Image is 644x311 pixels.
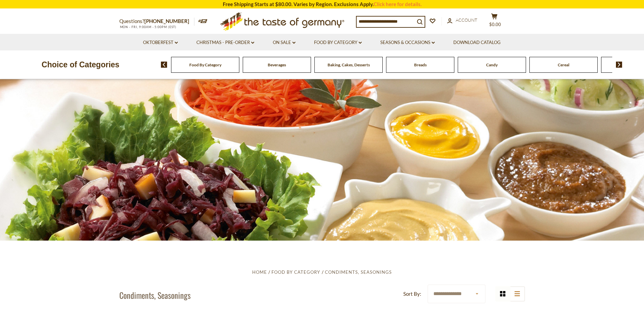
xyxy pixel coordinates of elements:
[119,25,177,29] span: MON - FRI, 9:00AM - 5:00PM (EST)
[456,17,477,23] span: Account
[374,1,422,7] a: Click here for details.
[161,62,167,68] img: previous arrow
[196,39,254,46] a: Christmas - PRE-ORDER
[489,22,501,27] span: $0.00
[119,17,194,26] p: Questions?
[484,13,505,30] button: $0.00
[616,62,622,68] img: next arrow
[403,290,421,298] label: Sort By:
[143,39,178,46] a: Oktoberfest
[414,62,427,67] a: Breads
[119,290,191,300] h1: Condiments, Seasonings
[486,62,498,67] a: Candy
[144,18,189,24] a: [PHONE_NUMBER]
[273,39,295,46] a: On Sale
[271,269,320,275] a: Food By Category
[252,269,267,275] a: Home
[558,62,569,67] a: Cereal
[314,39,362,46] a: Food By Category
[325,269,392,275] a: Condiments, Seasonings
[328,62,370,67] a: Baking, Cakes, Desserts
[380,39,435,46] a: Seasons & Occasions
[268,62,286,67] a: Beverages
[453,39,501,46] a: Download Catalog
[189,62,221,67] a: Food By Category
[447,17,477,24] a: Account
